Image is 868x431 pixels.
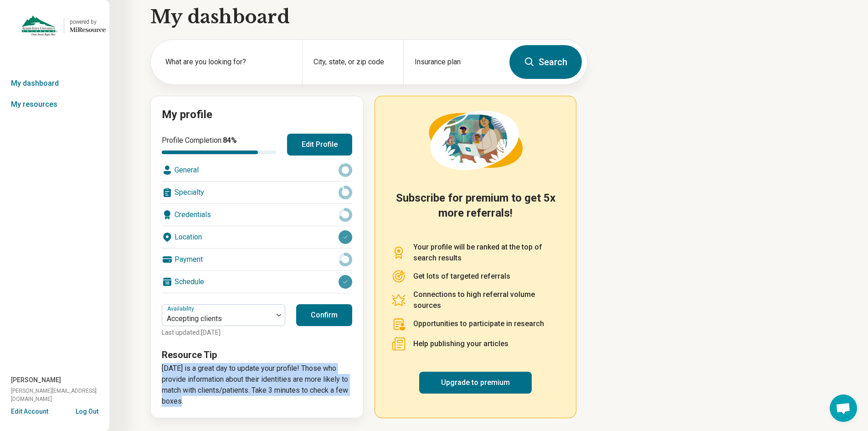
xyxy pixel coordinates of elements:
[413,242,560,264] p: Your profile will be ranked at the top of search results
[296,304,352,326] button: Confirm
[11,387,109,403] span: [PERSON_NAME][EMAIL_ADDRESS][DOMAIN_NAME]
[162,204,352,226] div: Credentials
[162,182,352,203] div: Specialty
[165,57,291,68] label: What are you looking for?
[162,226,352,248] div: Location
[223,136,237,145] span: 84 %
[162,107,352,123] h2: My profile
[162,363,352,407] p: [DATE] is a great day to update your profile! Those who provide information about their identitie...
[162,328,285,338] p: Last updated: [DATE]
[162,159,352,181] div: General
[167,306,196,312] label: Availability
[830,395,857,422] div: Open chat
[413,289,560,311] p: Connections to high referral volume sources
[162,249,352,270] div: Payment
[11,375,61,385] span: [PERSON_NAME]
[4,15,106,36] a: Adams State Universitypowered by
[162,271,352,293] div: Schedule
[150,4,588,30] h1: My dashboard
[391,191,560,231] h2: Subscribe for premium to get 5x more referrals!
[413,318,544,329] p: Opportunities to participate in research
[21,15,58,36] img: Adams State University
[413,271,510,282] p: Get lots of targeted referrals
[11,407,48,416] button: Edit Account
[413,338,508,349] p: Help publishing your articles
[287,134,352,156] button: Edit Profile
[162,348,352,361] h3: Resource Tip
[76,407,98,414] button: Log Out
[162,135,276,154] div: Profile Completion:
[419,372,532,394] a: Upgrade to premium
[509,45,582,79] button: Search
[70,18,106,26] div: powered by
